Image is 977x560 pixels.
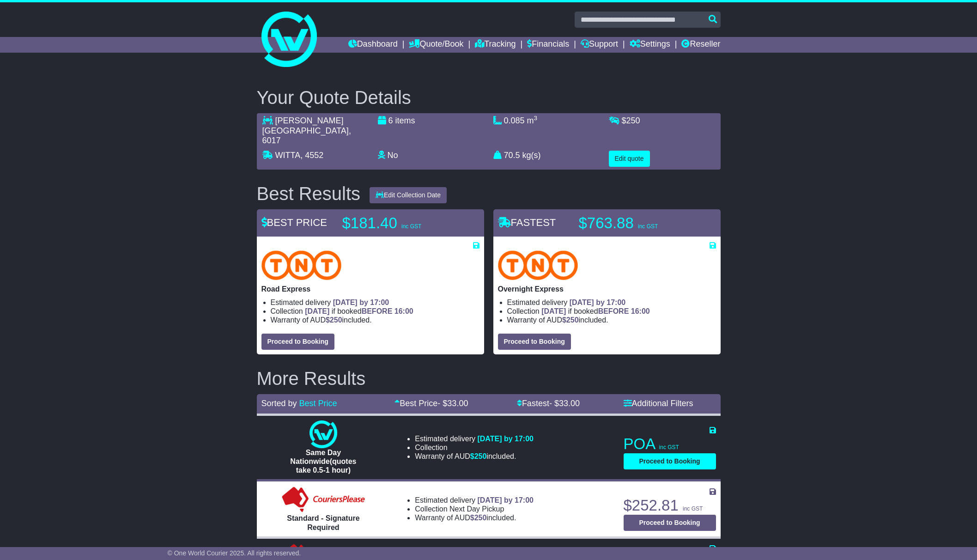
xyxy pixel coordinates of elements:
[415,443,534,452] li: Collection
[415,513,534,522] li: Warranty of AUD included.
[262,116,349,135] span: [PERSON_NAME][GEOGRAPHIC_DATA]
[522,151,541,160] span: kg(s)
[562,316,579,324] span: $
[415,505,534,513] li: Collection
[395,116,415,125] span: items
[581,37,618,53] a: Support
[299,399,337,408] a: Best Price
[507,298,716,307] li: Estimated delivery
[624,515,716,531] button: Proceed to Booking
[541,307,566,315] span: [DATE]
[683,505,703,512] span: inc GST
[388,151,398,160] span: No
[388,116,393,125] span: 6
[271,298,479,307] li: Estimated delivery
[261,334,334,350] button: Proceed to Booking
[370,187,447,203] button: Edit Collection Date
[624,399,693,408] a: Additional Filters
[415,496,534,505] li: Estimated delivery
[638,223,658,230] span: inc GST
[624,435,716,453] p: POA
[609,151,650,167] button: Edit quote
[271,316,479,324] li: Warranty of AUD included.
[287,514,359,531] span: Standard - Signature Required
[549,399,580,408] span: - $
[362,307,393,315] span: BEFORE
[624,496,716,515] p: $252.81
[252,183,365,204] div: Best Results
[326,316,342,324] span: $
[566,316,579,324] span: 250
[681,37,720,53] a: Reseller
[624,453,716,469] button: Proceed to Booking
[541,307,649,315] span: if booked
[261,285,479,293] p: Road Express
[579,214,694,232] p: $763.88
[527,37,569,53] a: Financials
[477,435,534,443] span: [DATE] by 17:00
[415,452,534,461] li: Warranty of AUD included.
[300,151,323,160] span: , 4552
[498,217,556,228] span: FASTEST
[401,223,421,230] span: inc GST
[570,298,626,306] span: [DATE] by 17:00
[527,116,538,125] span: m
[409,37,463,53] a: Quote/Book
[470,452,487,460] span: $
[168,549,301,557] span: © One World Courier 2025. All rights reserved.
[659,444,679,450] span: inc GST
[477,496,534,504] span: [DATE] by 17:00
[475,37,516,53] a: Tracking
[507,307,716,316] li: Collection
[631,307,650,315] span: 16:00
[447,399,468,408] span: 33.00
[280,486,367,514] img: Couriers Please: Standard - Signature Required
[498,285,716,293] p: Overnight Express
[309,420,337,448] img: One World Courier: Same Day Nationwide(quotes take 0.5-1 hour)
[305,307,329,315] span: [DATE]
[622,116,640,125] span: $
[261,217,327,228] span: BEST PRICE
[517,399,580,408] a: Fastest- $33.00
[437,399,468,408] span: - $
[507,316,716,324] li: Warranty of AUD included.
[470,514,487,522] span: $
[598,307,629,315] span: BEFORE
[498,250,578,280] img: TNT Domestic: Overnight Express
[394,307,413,315] span: 16:00
[257,87,721,108] h2: Your Quote Details
[449,505,504,513] span: Next Day Pickup
[394,399,468,408] a: Best Price- $33.00
[504,151,520,160] span: 70.5
[559,399,580,408] span: 33.00
[504,116,525,125] span: 0.085
[261,399,297,408] span: Sorted by
[290,449,356,474] span: Same Day Nationwide(quotes take 0.5-1 hour)
[330,316,342,324] span: 250
[275,151,301,160] span: WITTA
[342,214,458,232] p: $181.40
[262,126,351,146] span: , 6017
[261,250,342,280] img: TNT Domestic: Road Express
[474,452,487,460] span: 250
[498,334,571,350] button: Proceed to Booking
[333,298,389,306] span: [DATE] by 17:00
[257,368,721,389] h2: More Results
[305,307,413,315] span: if booked
[474,514,487,522] span: 250
[271,307,479,316] li: Collection
[534,115,538,122] sup: 3
[348,37,398,53] a: Dashboard
[415,434,534,443] li: Estimated delivery
[630,37,670,53] a: Settings
[626,116,640,125] span: 250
